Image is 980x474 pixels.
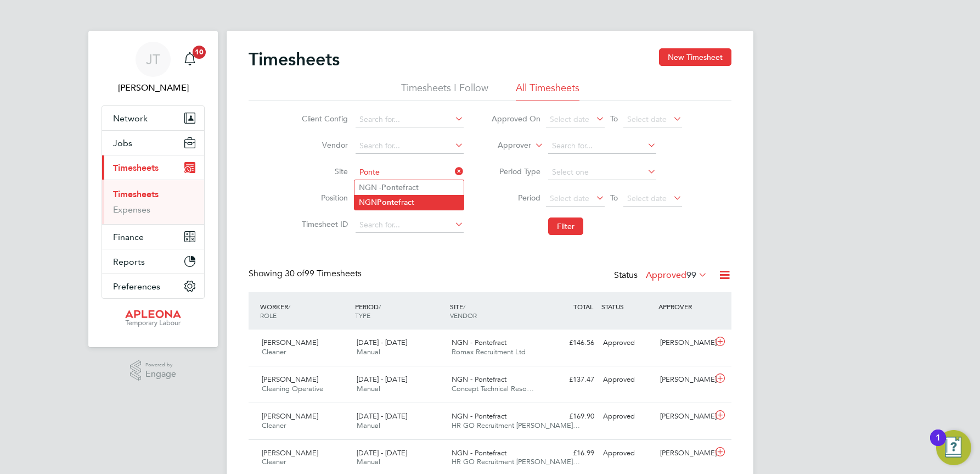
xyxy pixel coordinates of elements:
div: WORKER [257,297,352,325]
span: JT [146,52,160,66]
a: 10 [179,42,201,77]
input: Search for... [356,138,464,154]
label: Site [298,166,348,176]
div: Approved [599,334,656,352]
div: [PERSON_NAME] [656,371,713,389]
input: Search for... [356,112,464,127]
input: Search for... [356,218,464,233]
input: Select one [548,165,656,180]
span: Cleaning Operative [262,384,323,393]
span: 99 [686,270,696,281]
div: Approved [599,371,656,389]
button: Open Resource Center, 1 new notification [936,430,971,465]
button: Preferences [102,274,204,298]
label: Client Config [298,114,348,124]
span: Manual [357,347,380,356]
span: Cleaner [262,347,286,356]
span: Preferences [113,281,160,292]
li: NGN - fract [354,180,464,195]
span: NGN - Pontefract [452,338,506,347]
div: Timesheets [102,180,204,224]
div: £169.90 [542,408,599,426]
input: Search for... [548,138,656,154]
div: [PERSON_NAME] [656,408,713,426]
button: Jobs [102,131,204,155]
div: APPROVER [656,297,713,316]
span: [DATE] - [DATE] [357,338,407,347]
span: [PERSON_NAME] [262,448,318,458]
div: £137.47 [542,371,599,389]
span: Jobs [113,138,132,148]
span: Cleaner [262,421,286,430]
span: Timesheets [113,163,159,173]
span: [DATE] - [DATE] [357,375,407,384]
span: Powered by [145,360,176,370]
div: STATUS [599,297,656,316]
label: Approved On [491,114,540,124]
span: / [463,302,465,311]
span: Concept Technical Reso… [452,384,534,393]
label: Approver [482,140,531,151]
span: Manual [357,384,380,393]
span: NGN - Pontefract [452,411,506,421]
span: To [607,111,621,126]
div: [PERSON_NAME] [656,444,713,462]
li: Timesheets I Follow [401,81,488,101]
div: Approved [599,408,656,426]
span: 10 [193,46,206,59]
div: Approved [599,444,656,462]
label: Vendor [298,140,348,150]
button: Reports [102,249,204,274]
div: Status [614,268,709,283]
span: ROLE [260,311,277,320]
span: HR GO Recruitment [PERSON_NAME]… [452,421,580,430]
span: Select date [550,193,589,203]
li: NGN fract [354,195,464,210]
span: TYPE [355,311,370,320]
label: Timesheet ID [298,219,348,229]
span: Reports [113,256,145,267]
nav: Main navigation [88,31,218,347]
span: Engage [145,370,176,379]
a: Expenses [113,204,150,215]
span: [PERSON_NAME] [262,411,318,421]
b: Ponte [381,183,403,192]
span: [PERSON_NAME] [262,338,318,347]
div: [PERSON_NAME] [656,334,713,352]
a: Powered byEngage [130,360,177,381]
span: NGN - Pontefract [452,375,506,384]
div: £146.56 [542,334,599,352]
input: Search for... [356,165,464,180]
div: 1 [936,438,940,452]
span: Select date [550,114,589,124]
h2: Timesheets [249,48,340,70]
span: Cleaner [262,457,286,466]
label: Period Type [491,166,540,176]
a: JT[PERSON_NAME] [102,42,205,94]
span: / [288,302,290,311]
span: 30 of [285,268,305,279]
button: Timesheets [102,155,204,180]
button: Finance [102,225,204,249]
label: Position [298,193,348,203]
div: PERIOD [352,297,447,325]
div: £16.99 [542,444,599,462]
label: Approved [646,270,707,281]
div: SITE [447,297,542,325]
span: [DATE] - [DATE] [357,411,407,421]
div: Showing [249,268,364,280]
a: Timesheets [113,189,159,199]
span: VENDOR [450,311,477,320]
li: All Timesheets [516,81,579,101]
span: Finance [113,232,144,242]
span: / [379,302,381,311]
span: To [607,191,621,205]
span: NGN - Pontefract [452,448,506,458]
span: 99 Timesheets [285,268,362,279]
span: Select date [627,114,667,124]
span: Select date [627,193,667,203]
span: [DATE] - [DATE] [357,448,407,458]
img: apleona-logo-retina.png [125,310,181,327]
span: Julie Tante [102,81,205,94]
label: Period [491,193,540,203]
